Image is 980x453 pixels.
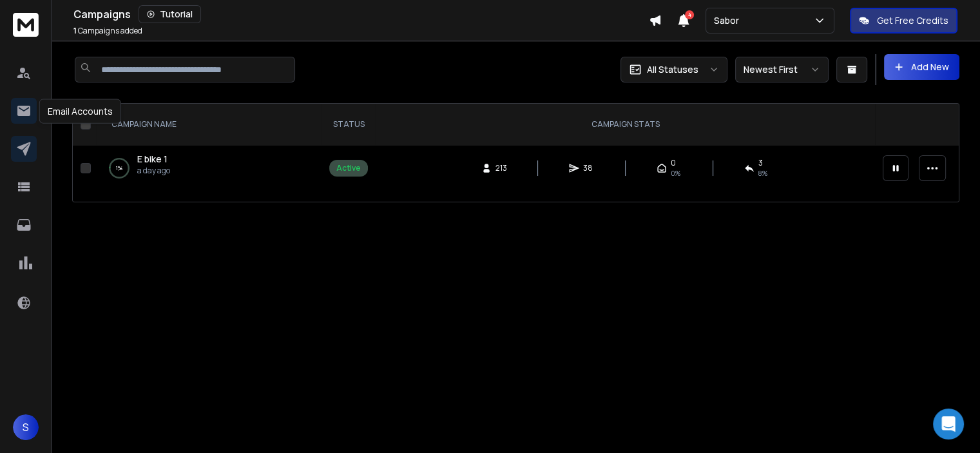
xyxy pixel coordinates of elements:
div: Campaigns [73,5,649,23]
span: 1 [73,25,77,36]
div: Open Intercom Messenger [933,409,964,439]
th: CAMPAIGN NAME [96,104,322,145]
p: Sabor [714,14,744,27]
button: Tutorial [139,5,201,23]
p: All Statuses [647,63,698,76]
span: 4 [685,10,694,19]
button: Add New [884,54,959,80]
span: 0% [671,168,680,178]
th: CAMPAIGN STATS [376,104,875,145]
span: 38 [583,163,596,173]
div: Active [336,163,361,173]
span: E bike 1 [137,153,168,165]
a: E bike 1 [137,153,168,166]
td: 1%E bike 1a day ago [96,145,322,191]
div: Email Accounts [39,99,121,124]
button: S [13,414,39,440]
button: Get Free Credits [850,8,957,34]
p: Campaigns added [73,26,142,36]
span: 213 [495,163,508,173]
p: Get Free Credits [877,14,948,27]
span: 8 % [758,168,767,178]
span: 3 [758,158,763,168]
p: a day ago [137,166,170,176]
span: 0 [671,158,676,168]
button: Newest First [735,57,829,82]
p: 1 % [116,162,122,175]
th: STATUS [322,104,376,145]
